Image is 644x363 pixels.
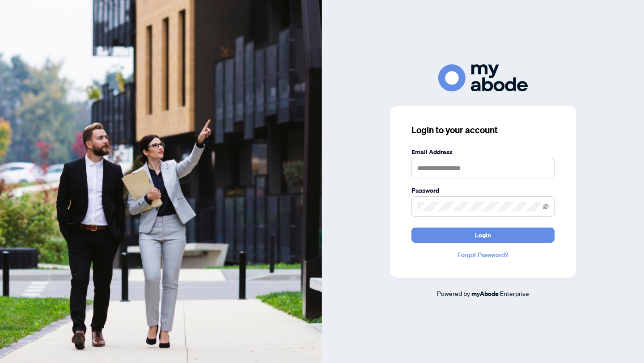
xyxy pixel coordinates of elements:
img: ma-logo [438,64,528,92]
label: Email Address [411,147,555,157]
a: Forgot Password? [411,250,555,260]
a: myAbode [471,289,499,299]
span: Enterprise [500,289,529,297]
span: Powered by [437,289,470,297]
h3: Login to your account [411,124,555,136]
span: eye-invisible [542,203,549,210]
span: Login [475,228,491,242]
button: Login [411,228,555,243]
label: Password [411,186,555,195]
